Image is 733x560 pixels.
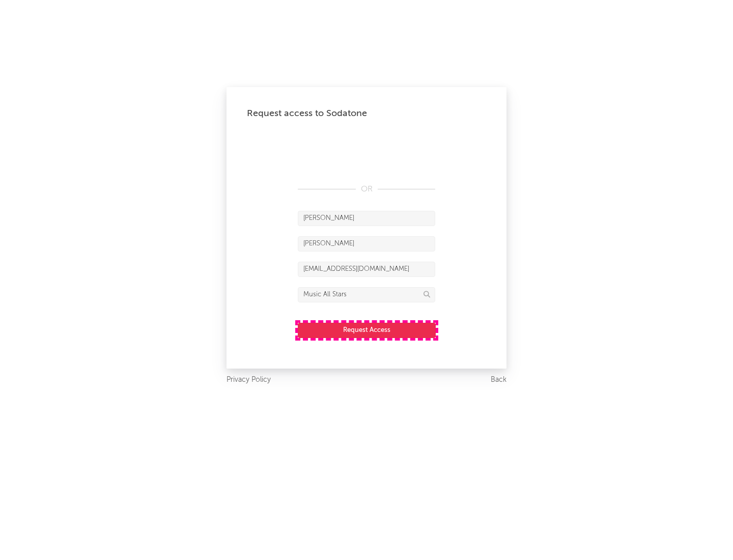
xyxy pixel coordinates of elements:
div: OR [298,183,435,195]
a: Back [491,374,506,386]
input: Email [298,262,435,277]
input: Last Name [298,236,435,251]
a: Privacy Policy [227,374,271,386]
div: Request access to Sodatone [247,107,486,120]
input: First Name [298,211,435,226]
input: Division [298,287,435,302]
button: Request Access [298,323,436,338]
